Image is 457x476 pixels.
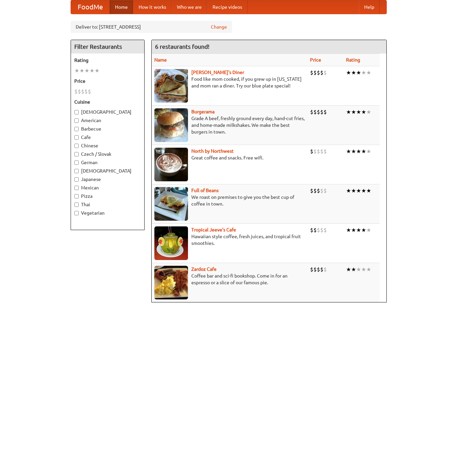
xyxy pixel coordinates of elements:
[154,194,305,207] p: We roast on premises to give you the best cup of coffee in town.
[74,88,78,95] li: $
[313,69,317,76] li: $
[323,69,327,76] li: $
[191,70,244,75] b: [PERSON_NAME]'s Diner
[317,226,320,234] li: $
[154,108,188,142] img: burgerama.jpg
[74,127,79,131] input: Barbecue
[317,69,320,76] li: $
[74,151,141,157] label: Czech / Slovak
[351,69,356,76] li: ★
[320,69,323,76] li: $
[74,194,79,198] input: Pizza
[361,226,366,234] li: ★
[74,193,141,199] label: Pizza
[310,148,313,155] li: $
[154,266,188,299] img: zardoz.jpg
[172,0,207,14] a: Who we are
[323,266,327,273] li: $
[191,148,234,154] b: North by Northwest
[356,187,361,194] li: ★
[361,266,366,273] li: ★
[361,108,366,116] li: ★
[317,187,320,194] li: $
[110,0,133,14] a: Home
[320,108,323,116] li: $
[346,187,351,194] li: ★
[74,142,141,149] label: Chinese
[84,88,88,95] li: $
[191,266,217,272] a: Zardoz Cafe
[74,152,79,156] input: Czech / Slovak
[366,148,371,155] li: ★
[313,187,317,194] li: $
[320,187,323,194] li: $
[356,108,361,116] li: ★
[94,67,100,74] li: ★
[74,134,141,141] label: Cafe
[207,0,247,14] a: Recipe videos
[356,226,361,234] li: ★
[346,226,351,234] li: ★
[74,135,79,140] input: Cafe
[154,148,188,181] img: north.jpg
[346,108,351,116] li: ★
[320,148,323,155] li: $
[310,187,313,194] li: $
[346,266,351,273] li: ★
[74,99,141,105] h5: Cuisine
[366,108,371,116] li: ★
[74,57,141,64] h5: Rating
[74,125,141,132] label: Barbecue
[74,176,141,183] label: Japanese
[154,76,305,89] p: Food like mom cooked, if you grew up in [US_STATE] and mom ran a diner. Try our blue plate special!
[320,266,323,273] li: $
[191,188,219,193] a: Full of Beans
[313,148,317,155] li: $
[71,40,144,53] h4: Filter Restaurants
[317,148,320,155] li: $
[74,201,141,208] label: Thai
[74,203,79,207] input: Thai
[361,187,366,194] li: ★
[310,69,313,76] li: $
[310,108,313,116] li: $
[74,210,141,216] label: Vegetarian
[366,226,371,234] li: ★
[323,187,327,194] li: $
[366,266,371,273] li: ★
[154,69,188,103] img: sallys.jpg
[310,57,321,63] a: Price
[88,88,91,95] li: $
[310,266,313,273] li: $
[78,88,81,95] li: $
[313,108,317,116] li: $
[191,227,236,232] a: Tropical Jeeve's Cafe
[74,186,79,190] input: Mexican
[191,109,215,114] a: Burgerama
[154,272,305,286] p: Coffee bar and sci-fi bookshop. Come in for an espresso or a slice of our famous pie.
[74,159,141,166] label: German
[310,226,313,234] li: $
[359,0,380,14] a: Help
[317,108,320,116] li: $
[361,69,366,76] li: ★
[346,69,351,76] li: ★
[356,69,361,76] li: ★
[356,148,361,155] li: ★
[351,266,356,273] li: ★
[84,67,89,74] li: ★
[351,187,356,194] li: ★
[323,226,327,234] li: $
[154,115,305,135] p: Grade A beef, freshly ground every day, hand-cut fries, and home-made milkshakes. We make the bes...
[81,88,84,95] li: $
[320,226,323,234] li: $
[74,160,79,165] input: German
[79,67,84,74] li: ★
[155,43,210,50] ng-pluralize: 6 restaurants found!
[346,148,351,155] li: ★
[74,110,79,114] input: [DEMOGRAPHIC_DATA]
[71,0,110,14] a: FoodMe
[346,57,360,63] a: Rating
